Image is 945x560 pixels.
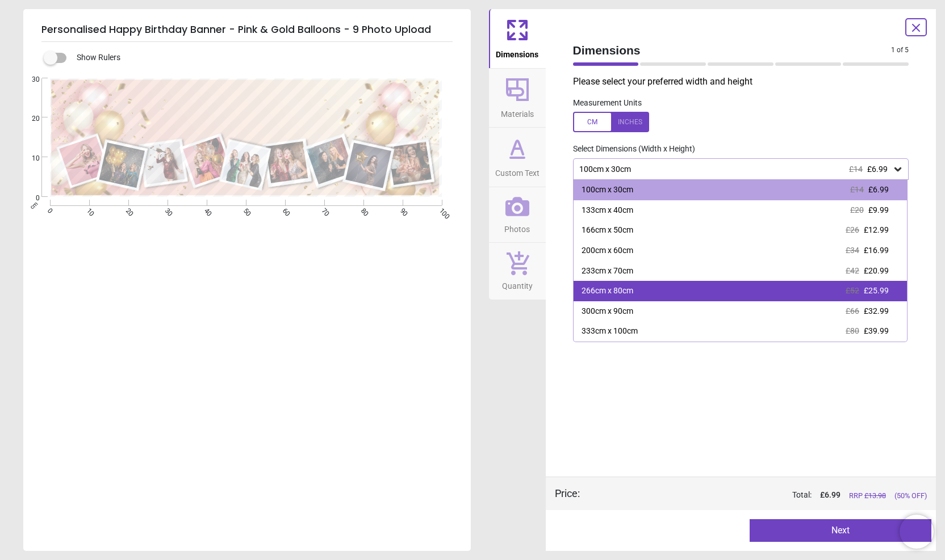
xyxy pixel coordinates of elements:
iframe: Brevo live chat [900,515,934,549]
div: 233cm x 70cm [582,266,633,277]
span: Dimensions [573,42,892,58]
span: £20 [850,205,864,214]
span: £26 [846,225,859,234]
button: Next [750,519,931,542]
span: £6.99 [868,185,889,194]
span: £6.99 [867,165,888,174]
label: Measurement Units [573,98,642,109]
span: 0 [18,193,40,203]
div: 200cm x 60cm [582,245,633,256]
span: £9.99 [868,205,889,214]
span: 20 [18,114,40,124]
span: Photos [504,218,530,235]
label: Select Dimensions (Width x Height) [564,144,695,155]
div: Show Rulers [51,51,471,65]
div: 333cm x 100cm [582,326,638,337]
span: 30 [18,75,40,85]
span: 1 of 5 [891,45,909,55]
span: (50% OFF) [894,491,927,501]
span: Materials [501,103,534,120]
span: £ [820,490,841,501]
span: £12.99 [864,225,889,234]
span: £14 [850,185,864,194]
span: RRP [849,491,886,501]
button: Custom Text [489,128,546,187]
div: 133cm x 40cm [582,205,633,216]
span: 10 [18,154,40,163]
span: £80 [846,326,859,335]
button: Quantity [489,243,546,300]
button: Photos [489,187,546,243]
div: 100cm x 30cm [582,184,633,196]
span: Custom Text [495,162,540,179]
div: 300cm x 90cm [582,306,633,317]
span: £16.99 [864,246,889,255]
div: 166cm x 50cm [582,225,633,236]
button: Materials [489,69,546,128]
span: £34 [846,246,859,255]
span: £39.99 [864,326,889,335]
span: £42 [846,266,859,275]
span: Dimensions [496,44,538,61]
span: £52 [846,286,859,295]
div: 100cm x 30cm [578,165,893,174]
h5: Personalised Happy Birthday Banner - Pink & Gold Balloons - 9 Photo Upload [41,18,453,42]
span: £66 [846,306,859,315]
p: Please select your preferred width and height [573,75,918,88]
button: Dimensions [489,9,546,68]
span: Quantity [502,275,533,292]
span: £20.99 [864,266,889,275]
span: 6.99 [825,490,841,499]
span: £ 13.98 [864,491,886,500]
div: Price : [555,486,580,500]
span: £32.99 [864,306,889,315]
div: Total: [597,490,927,501]
span: £14 [849,165,863,174]
div: 266cm x 80cm [582,285,633,297]
span: £25.99 [864,286,889,295]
